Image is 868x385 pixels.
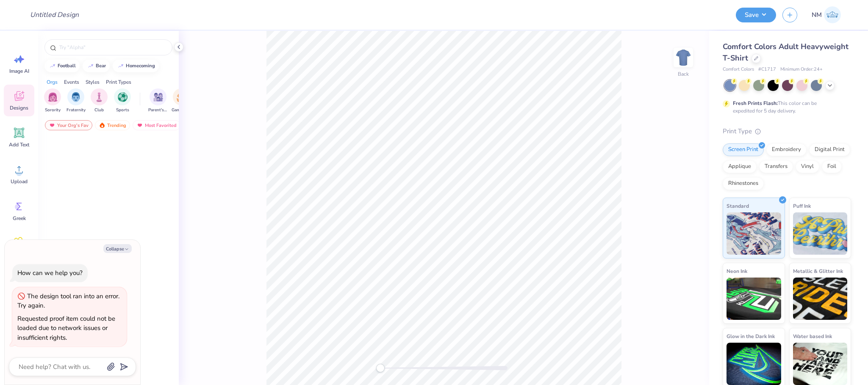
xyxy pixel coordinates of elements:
span: Parent's Weekend [148,107,168,113]
span: Game Day [172,107,191,113]
img: Fraternity Image [71,92,80,102]
input: Untitled Design [23,6,86,23]
span: Upload [11,178,28,185]
div: Foil [822,160,842,173]
span: Neon Ink [727,267,747,275]
span: Add Text [9,141,29,148]
div: bear [96,63,106,68]
div: homecoming [126,63,155,68]
div: football [58,63,76,68]
input: Try "Alpha" [58,43,167,52]
button: Save [736,8,776,22]
span: Club [94,107,104,113]
div: Vinyl [796,160,819,173]
div: Requested proof item could not be loaded due to network issues or insufficient rights. [17,314,115,342]
div: Embroidery [766,143,807,156]
img: Metallic & Glitter Ink [793,278,848,320]
button: bear [83,60,110,72]
span: Standard [727,201,749,210]
div: Accessibility label [376,364,385,372]
span: Comfort Colors [723,66,754,73]
img: Game Day Image [177,92,186,102]
div: Trending [95,120,130,130]
img: Naina Mehta [824,6,841,23]
div: How can we help you? [17,269,83,277]
img: trend_line.gif [87,63,94,69]
button: Collapse [103,244,132,253]
div: Styles [86,78,100,86]
div: filter for Sports [114,88,131,113]
button: filter button [44,88,61,113]
div: Back [678,70,689,78]
span: NM [812,10,822,20]
span: Puff Ink [793,201,811,210]
div: Most Favorited [133,120,180,130]
img: Puff Ink [793,212,848,255]
span: Designs [10,104,28,111]
span: Comfort Colors Adult Heavyweight T-Shirt [723,41,849,63]
button: filter button [172,88,191,113]
div: This color can be expedited for 5 day delivery. [733,99,837,115]
div: Digital Print [809,143,850,156]
div: filter for Parent's Weekend [148,88,168,113]
img: most_fav.gif [49,122,55,128]
div: filter for Sorority [44,88,61,113]
img: Standard [727,212,781,255]
button: filter button [67,88,86,113]
img: trend_line.gif [117,63,124,69]
div: filter for Fraternity [67,88,86,113]
img: Neon Ink [727,278,781,320]
img: Parent's Weekend Image [153,92,163,102]
span: Metallic & Glitter Ink [793,267,843,275]
img: trending.gif [99,122,105,128]
span: Glow in the Dark Ink [727,332,775,341]
div: Your Org's Fav [45,120,92,130]
div: Print Types [106,78,131,86]
div: The design tool ran into an error. Try again. [17,292,119,310]
button: football [44,60,80,72]
img: most_fav.gif [136,122,143,128]
a: NM [808,6,845,23]
span: Minimum Order: 24 + [780,66,823,73]
div: Print Type [723,126,851,136]
button: filter button [91,88,108,113]
div: Transfers [759,160,793,173]
span: Image AI [9,68,29,74]
div: Rhinestones [723,177,764,190]
span: Sports [116,107,129,113]
div: Orgs [47,78,58,86]
div: Applique [723,160,757,173]
div: filter for Game Day [172,88,191,113]
span: Sorority [45,107,61,113]
div: Events [64,78,79,86]
div: filter for Club [91,88,108,113]
img: Sorority Image [48,92,58,102]
img: Sports Image [118,92,128,102]
span: Fraternity [67,107,86,113]
img: trend_line.gif [49,63,56,69]
div: Screen Print [723,143,764,156]
span: # C1717 [758,66,776,73]
span: Greek [13,215,26,222]
img: Back [675,49,692,66]
img: Club Image [94,92,104,102]
img: Glow in the Dark Ink [727,343,781,385]
span: Water based Ink [793,332,832,341]
button: homecoming [113,60,159,72]
button: filter button [114,88,131,113]
button: filter button [148,88,168,113]
strong: Fresh Prints Flash: [733,100,778,107]
img: Water based Ink [793,343,848,385]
